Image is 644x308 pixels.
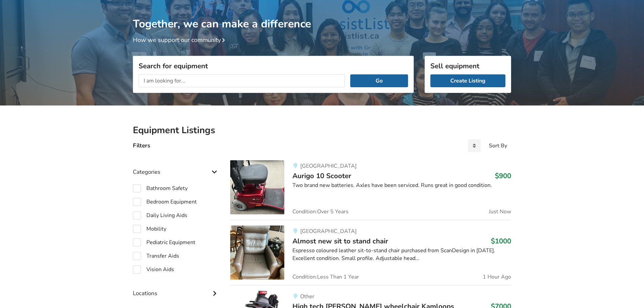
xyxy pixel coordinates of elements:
[300,162,357,170] span: [GEOGRAPHIC_DATA]
[133,276,219,300] div: Locations
[430,74,505,87] a: Create Listing
[489,209,511,214] span: Just Now
[133,184,188,192] label: Bathroom Safety
[292,171,351,181] span: Aurigo 10 Scooter
[230,226,284,280] img: transfer aids-almost new sit to stand chair
[133,124,511,136] h2: Equipment Listings
[133,198,197,206] label: Bedroom Equipment
[300,293,314,300] span: Other
[133,252,179,260] label: Transfer Aids
[491,237,511,245] h3: $1000
[133,225,166,233] label: Mobility
[483,274,511,280] span: 1 Hour Ago
[300,228,357,235] span: [GEOGRAPHIC_DATA]
[292,274,359,280] span: Condition: Less Than 1 Year
[292,209,349,214] span: Condition: Over 5 Years
[139,74,345,87] input: I am looking for...
[350,74,408,87] button: Go
[292,182,511,189] div: Two brand new batteries. Axles have been serviced. Runs great in good condition.
[133,36,228,44] a: How we support our community
[230,160,284,214] img: mobility-aurigo 10 scooter
[139,62,408,70] h3: Search for equipment
[489,143,507,148] div: Sort By
[495,171,511,180] h3: $900
[133,211,187,219] label: Daily Living Aids
[133,265,174,274] label: Vision Aids
[133,238,195,246] label: Pediatric Equipment
[230,220,511,285] a: transfer aids-almost new sit to stand chair[GEOGRAPHIC_DATA]Almost new sit to stand chair$1000Esp...
[230,160,511,220] a: mobility-aurigo 10 scooter[GEOGRAPHIC_DATA]Aurigo 10 Scooter$900Two brand new batteries. Axles ha...
[133,142,150,149] h4: Filters
[430,62,505,70] h3: Sell equipment
[292,247,511,262] div: Espresso coloured leather sit-to-stand chair purchased from ScanDesign in [DATE]. Excellent condi...
[292,236,388,246] span: Almost new sit to stand chair
[133,155,219,179] div: Categories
